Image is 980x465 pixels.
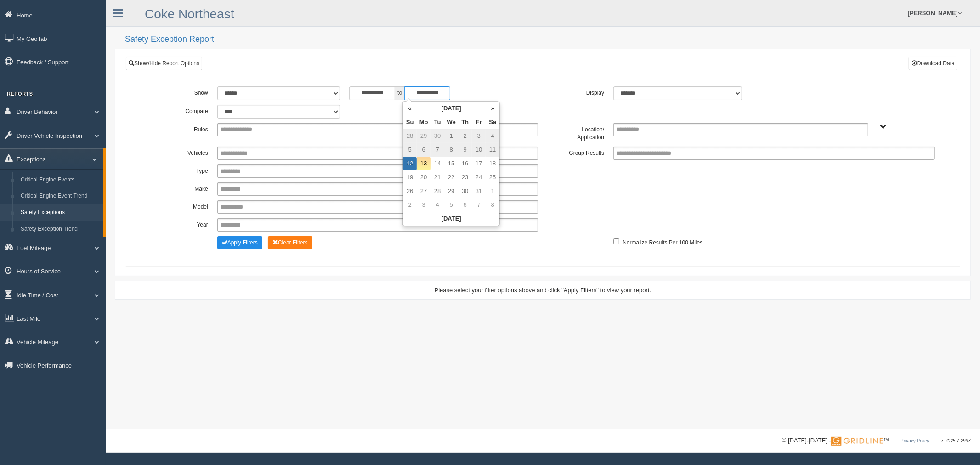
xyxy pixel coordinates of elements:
[17,188,103,204] a: Critical Engine Event Trend
[431,143,444,157] td: 7
[417,198,431,212] td: 3
[901,438,929,443] a: Privacy Policy
[431,170,444,184] td: 21
[403,129,417,143] td: 28
[444,170,458,184] td: 22
[472,198,486,212] td: 7
[623,236,702,247] label: Normalize Results Per 100 Miles
[831,437,883,446] img: Gridline
[417,115,431,129] th: Mo
[909,57,957,70] button: Download Data
[543,123,609,142] label: Location/ Application
[125,35,971,44] h2: Safety Exception Report
[17,221,103,238] a: Safety Exception Trend
[782,436,971,446] div: © [DATE]-[DATE] - ™
[403,184,417,198] td: 26
[444,157,458,170] td: 15
[217,236,262,249] button: Change Filter Options
[431,129,444,143] td: 30
[17,204,103,221] a: Safety Exceptions
[417,157,431,170] td: 13
[395,86,404,100] span: to
[486,170,499,184] td: 25
[147,218,213,229] label: Year
[543,86,609,97] label: Display
[472,157,486,170] td: 17
[444,115,458,129] th: We
[472,115,486,129] th: Fr
[941,438,971,443] span: v. 2025.7.2993
[458,184,472,198] td: 30
[486,115,499,129] th: Sa
[403,198,417,212] td: 2
[431,157,444,170] td: 14
[444,198,458,212] td: 5
[472,129,486,143] td: 3
[147,164,213,176] label: Type
[486,198,499,212] td: 8
[403,143,417,157] td: 5
[444,184,458,198] td: 29
[431,198,444,212] td: 4
[486,157,499,170] td: 18
[417,102,486,115] th: [DATE]
[417,129,431,143] td: 29
[147,200,213,211] label: Model
[444,143,458,157] td: 8
[431,115,444,129] th: Tu
[444,129,458,143] td: 1
[486,184,499,198] td: 1
[472,143,486,157] td: 10
[268,236,312,249] button: Change Filter Options
[147,147,213,158] label: Vehicles
[458,129,472,143] td: 2
[472,184,486,198] td: 31
[486,129,499,143] td: 4
[147,123,213,134] label: Rules
[458,170,472,184] td: 23
[431,184,444,198] td: 28
[123,286,963,295] div: Please select your filter options above and click "Apply Filters" to view your report.
[403,157,417,170] td: 12
[417,170,431,184] td: 20
[147,105,213,116] label: Compare
[486,143,499,157] td: 11
[126,57,202,70] a: Show/Hide Report Options
[458,198,472,212] td: 6
[417,143,431,157] td: 6
[147,182,213,193] label: Make
[472,170,486,184] td: 24
[403,102,417,115] th: «
[403,115,417,129] th: Su
[403,212,499,226] th: [DATE]
[417,184,431,198] td: 27
[458,143,472,157] td: 9
[17,172,103,188] a: Critical Engine Events
[145,7,234,21] a: Coke Northeast
[486,102,499,115] th: »
[458,157,472,170] td: 16
[543,147,609,158] label: Group Results
[147,86,213,97] label: Show
[458,115,472,129] th: Th
[403,170,417,184] td: 19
